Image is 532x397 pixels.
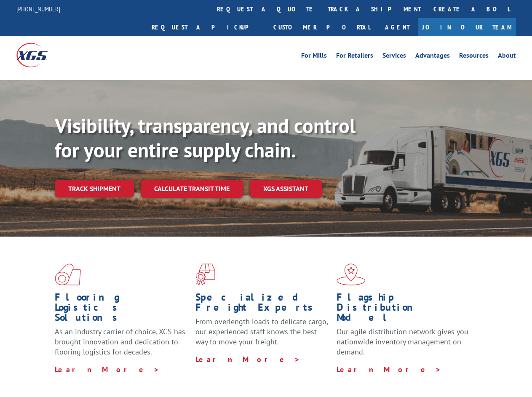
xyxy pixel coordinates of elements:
[141,180,243,198] a: Calculate transit time
[337,327,468,357] span: Our agile distribution network gives you nationwide inventory management on demand.
[337,264,366,285] img: xgs-icon-flagship-distribution-model-red
[377,18,418,36] a: Agent
[55,365,160,374] a: Learn More >
[301,52,327,61] a: For Mills
[145,18,267,36] a: Request a pickup
[498,52,516,61] a: About
[55,264,81,285] img: xgs-icon-total-supply-chain-intelligence-red
[267,18,377,36] a: Customer Portal
[195,317,330,354] p: From overlength loads to delicate cargo, our experienced staff knows the best way to move your fr...
[55,292,189,327] h1: Flooring Logistics Solutions
[16,5,60,13] a: [PHONE_NUMBER]
[415,52,450,61] a: Advantages
[382,52,406,61] a: Services
[459,52,489,61] a: Resources
[336,52,373,61] a: For Retailers
[55,327,185,357] span: As an industry carrier of choice, XGS has brought innovation and dedication to flooring logistics...
[418,18,516,36] a: Join Our Team
[195,354,300,364] a: Learn More >
[337,365,441,374] a: Learn More >
[250,180,322,198] a: XGS ASSISTANT
[195,264,215,285] img: xgs-icon-focused-on-flooring-red
[55,180,134,197] a: Track shipment
[55,112,356,163] b: Visibility, transparency, and control for your entire supply chain.
[337,292,471,327] h1: Flagship Distribution Model
[195,292,330,317] h1: Specialized Freight Experts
